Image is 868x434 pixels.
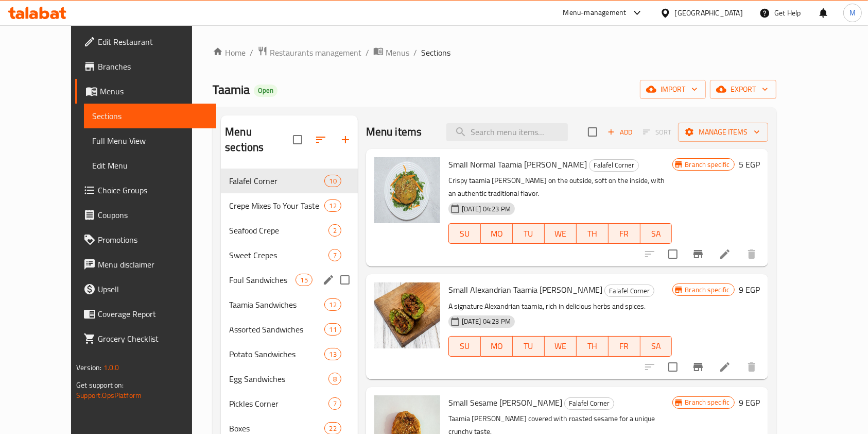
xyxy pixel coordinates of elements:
button: TU [513,336,545,357]
img: Small Alexandrian Taamia Patty [374,282,440,348]
div: Taamia Sandwiches12 [221,292,358,317]
span: SA [645,339,668,354]
h2: Menu items [366,124,422,140]
span: Get support on: [76,378,124,392]
div: items [328,249,341,261]
span: 8 [329,374,341,384]
div: items [328,224,341,237]
span: Falafel Corner [565,397,614,409]
a: Edit Menu [84,153,216,178]
a: Support.OpsPlatform [76,389,142,402]
span: Menu disclaimer [98,258,208,271]
span: Menus [386,46,409,59]
span: Falafel Corner [589,159,638,171]
span: 2 [329,226,341,236]
span: Falafel Corner [229,175,324,187]
div: Seafood Crepe2 [221,218,358,243]
a: Coverage Report [75,302,216,326]
div: Falafel Corner [589,159,639,172]
button: Branch-specific-item [686,355,710,379]
div: items [328,373,341,385]
a: Sections [84,104,216,128]
div: Falafel Corner [604,285,654,297]
span: Seafood Crepe [229,224,328,237]
div: Potato Sandwiches13 [221,342,358,366]
button: SU [448,223,481,244]
span: [DATE] 04:23 PM [458,204,515,214]
h6: 5 EGP [739,157,760,172]
button: FR [609,336,640,357]
span: import [648,83,698,96]
span: Edit Restaurant [98,36,208,48]
button: TH [577,336,609,357]
div: items [324,348,341,360]
button: FR [609,223,640,244]
a: Edit menu item [719,361,731,373]
span: export [718,83,768,96]
li: / [366,46,369,59]
div: Assorted Sandwiches11 [221,317,358,342]
span: Potato Sandwiches [229,348,324,360]
span: Select to update [662,356,684,378]
span: Grocery Checklist [98,332,208,345]
span: Select section [582,121,603,143]
span: Sweet Crepes [229,249,328,261]
a: Edit menu item [719,248,731,260]
a: Menus [75,79,216,104]
span: Choice Groups [98,184,208,196]
span: Sections [421,46,450,59]
span: MO [485,339,509,354]
span: SA [645,226,668,241]
li: / [413,46,417,59]
span: Small Alexandrian Taamia [PERSON_NAME] [448,282,602,297]
a: Branches [75,54,216,79]
span: 15 [296,275,311,285]
span: Restaurants management [270,46,361,59]
div: Menu-management [563,7,627,19]
button: MO [481,336,513,357]
li: / [250,46,253,59]
span: Taamia [213,78,250,101]
a: Coupons [75,203,216,227]
span: Add [606,126,634,138]
span: Edit Menu [92,159,208,172]
button: delete [739,355,764,379]
span: TH [581,339,604,354]
span: Select to update [662,243,684,265]
div: items [324,175,341,187]
span: Promotions [98,233,208,246]
input: search [446,123,568,141]
span: Add item [603,124,636,140]
div: Egg Sandwiches8 [221,366,358,391]
button: SA [640,223,672,244]
button: TH [577,223,609,244]
span: 12 [325,300,340,310]
span: 13 [325,349,340,359]
span: Manage items [686,126,760,139]
div: Falafel Corner10 [221,169,358,193]
div: items [324,298,341,311]
span: WE [549,339,572,354]
button: SU [448,336,481,357]
div: items [328,397,341,410]
span: 22 [325,424,340,433]
button: Branch-specific-item [686,242,710,266]
span: Branch specific [681,160,734,170]
span: SU [453,339,477,354]
span: Taamia Sandwiches [229,298,324,311]
button: import [640,80,706,99]
span: Open [254,86,277,95]
div: items [324,323,341,336]
h2: Menu sections [225,124,293,155]
a: Grocery Checklist [75,326,216,351]
span: Foul Sandwiches [229,274,296,286]
div: Falafel Corner [564,397,614,410]
span: Falafel Corner [605,285,654,297]
h6: 9 EGP [739,395,760,410]
a: Promotions [75,227,216,252]
span: Menus [100,85,208,97]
